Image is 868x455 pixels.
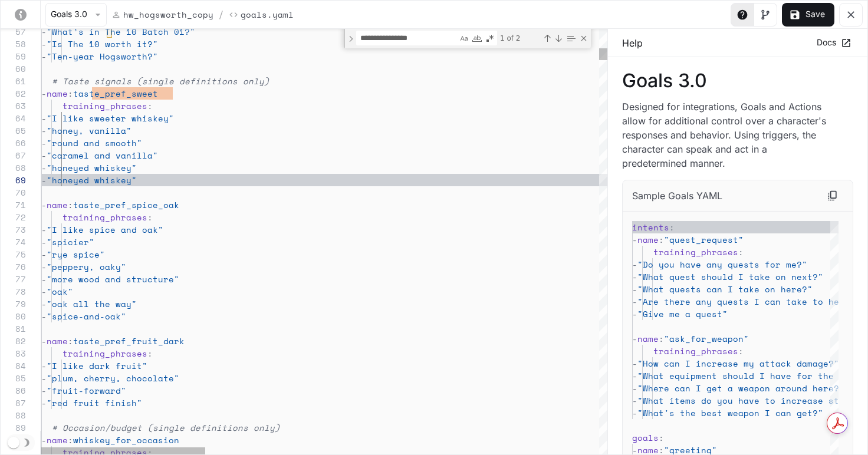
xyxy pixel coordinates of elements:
[637,357,839,370] span: "How can I increase my attack damage?"
[1,285,26,298] div: 78
[1,248,26,261] div: 75
[484,32,496,44] div: Use Regular Expression (⌥⌘R)
[632,370,637,382] span: -
[632,258,637,271] span: -
[637,407,823,419] span: "What's the best weapon I can get?"
[357,31,458,45] textarea: Find
[1,161,26,174] div: 68
[41,298,47,310] span: -
[622,100,834,170] p: Designed for integrations, Goals and Actions allow for additional control over a character's resp...
[52,75,269,87] span: # Taste signals (single definitions only)
[1,360,26,372] div: 84
[1,137,26,149] div: 66
[47,223,163,236] span: "I like spice and oak"
[47,236,94,248] span: "spicier"
[41,38,47,50] span: -
[1,409,26,421] div: 88
[637,258,807,271] span: "Do you have any quests for me?"
[637,283,813,295] span: "What quests can I take on here?"
[47,124,131,137] span: "honey, vanilla"
[241,8,294,21] p: Goals.yaml
[653,345,738,357] span: training_phrases
[47,372,179,384] span: "plum, cherry, chocolate"
[1,124,26,137] div: 65
[47,87,68,100] span: name
[637,382,844,394] span: "Where can I get a weapon around here?"
[632,308,637,320] span: -
[1,211,26,223] div: 72
[47,161,137,174] span: "honeyed whiskey"
[47,261,126,273] span: "peppery, oaky"
[1,273,26,285] div: 77
[1,384,26,397] div: 86
[41,397,47,409] span: -
[1,322,26,335] div: 81
[41,174,47,186] span: -
[73,434,179,446] span: whiskey_for_occasion
[1,38,26,50] div: 58
[659,431,664,444] span: :
[1,149,26,161] div: 67
[63,100,147,112] span: training_phrases
[1,112,26,124] div: 64
[554,34,563,43] div: Next Match (Enter)
[637,271,823,283] span: "What quest should I take on next?"
[63,211,147,223] span: training_phrases
[68,87,73,100] span: :
[47,335,68,347] span: name
[622,36,643,50] p: Help
[47,248,105,261] span: "rye spice"
[1,335,26,347] div: 82
[499,31,541,45] div: 1 of 2
[47,273,179,285] span: "more wood and structure"
[41,87,47,100] span: -
[41,261,47,273] span: -
[659,332,664,345] span: :
[1,75,26,87] div: 61
[814,33,853,52] a: Docs
[632,283,637,295] span: -
[41,335,47,347] span: -
[47,38,158,50] span: "Is The 10 worth it?"
[669,221,675,233] span: :
[68,434,73,446] span: :
[632,221,669,233] span: intents
[8,436,19,449] span: Dark mode toggle
[637,332,659,345] span: name
[632,357,637,370] span: -
[68,335,73,347] span: :
[754,3,777,27] button: Toggle Visual editor panel
[45,3,107,27] button: Goals 3.0
[41,161,47,174] span: -
[147,100,153,112] span: :
[47,434,68,446] span: name
[41,273,47,285] span: -
[73,87,158,100] span: taste_pref_sweet
[1,62,26,75] div: 60
[47,384,126,397] span: "fruit-forward"
[47,199,68,211] span: name
[1,397,26,409] div: 87
[47,174,137,186] span: "honeyed whiskey"
[47,360,147,372] span: "I like dark fruit"
[1,174,26,186] div: 69
[637,233,659,246] span: name
[41,124,47,137] span: -
[1,50,26,62] div: 59
[41,310,47,322] span: -
[41,360,47,372] span: -
[458,32,470,44] div: Match Case (⌥⌘C)
[632,407,637,419] span: -
[47,310,126,322] span: "spice-and-oak"
[632,189,722,203] p: Sample Goals YAML
[1,372,26,384] div: 85
[664,332,749,345] span: "ask_for_weapon"
[471,32,483,44] div: Match Whole Word (⌥⌘W)
[41,112,47,124] span: -
[41,137,47,149] span: -
[1,421,26,434] div: 89
[41,149,47,161] span: -
[123,8,213,21] p: hw_hogsworth_copy
[622,71,853,90] p: Goals 3.0
[653,246,738,258] span: training_phrases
